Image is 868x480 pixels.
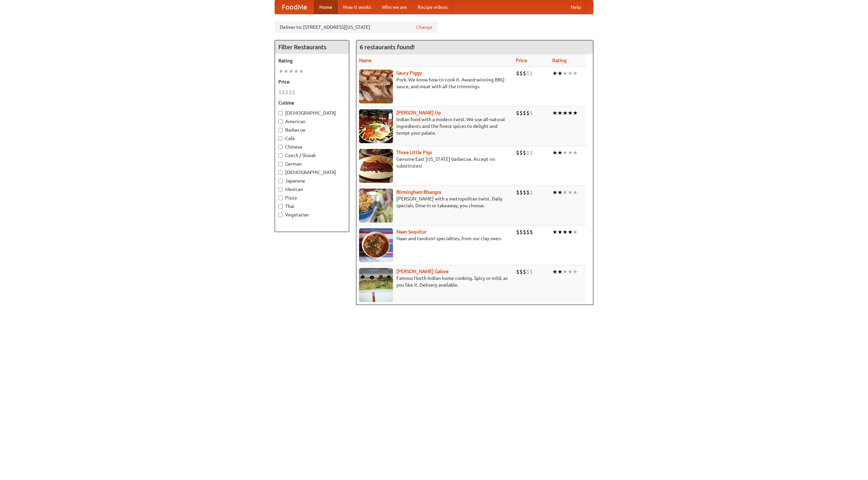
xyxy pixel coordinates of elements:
[519,109,523,117] li: $
[516,109,519,117] li: $
[278,127,346,133] label: Barbecue
[278,128,283,132] input: Barbecue
[565,0,586,14] a: Help
[278,170,283,175] input: [DEMOGRAPHIC_DATA]
[557,228,563,236] li: ★
[526,268,530,275] li: $
[359,109,393,143] img: curryup.jpg
[568,149,573,156] li: ★
[526,228,530,236] li: $
[552,228,557,236] li: ★
[278,213,283,217] input: Vegetarian
[275,0,314,14] a: FoodMe
[563,109,568,117] li: ★
[396,229,427,234] b: Naan Sequitur
[278,135,346,142] label: Cafe
[359,195,511,209] p: [PERSON_NAME] with a metropolitan twist. Daily specials. Dine-in or takeaway, you choose.
[519,228,523,236] li: $
[568,70,573,77] li: ★
[278,160,346,167] label: German
[278,194,346,201] label: Pizza
[396,110,441,115] a: [PERSON_NAME] Up
[523,70,526,77] li: $
[568,268,573,275] li: ★
[292,89,295,96] li: $
[314,0,338,14] a: Home
[278,152,346,159] label: Czech / Slovak
[557,268,563,275] li: ★
[573,149,578,156] li: ★
[412,0,453,14] a: Recipe videos
[526,109,530,117] li: $
[396,269,449,274] a: [PERSON_NAME] Galore
[289,68,294,75] li: ★
[557,189,563,196] li: ★
[516,58,527,63] a: Price
[516,189,519,196] li: $
[552,58,567,63] a: Rating
[278,204,283,209] input: Thai
[275,40,349,54] h4: Filter Restaurants
[359,228,393,262] img: naansequitur.jpg
[516,149,519,156] li: $
[278,99,346,106] h5: Cuisine
[523,109,526,117] li: $
[359,275,511,288] p: Famous North Indian home cooking. Spicy or mild, as you like it. Delivery available.
[552,268,557,275] li: ★
[523,268,526,275] li: $
[278,119,283,124] input: American
[278,153,283,158] input: Czech / Slovak
[285,89,289,96] li: $
[530,189,533,196] li: $
[278,211,346,218] label: Vegetarian
[563,228,568,236] li: ★
[278,118,346,125] label: American
[519,268,523,275] li: $
[396,150,432,155] b: Three Little Pigs
[573,268,578,275] li: ★
[360,44,415,50] ng-pluralize: 6 restaurants found!
[299,68,304,75] li: ★
[359,268,393,302] img: currygalore.jpg
[526,149,530,156] li: $
[278,196,283,200] input: Pizza
[278,145,283,149] input: Chinese
[530,228,533,236] li: $
[573,70,578,77] li: ★
[278,162,283,166] input: German
[557,70,563,77] li: ★
[416,24,432,31] a: Change
[278,169,346,176] label: [DEMOGRAPHIC_DATA]
[523,228,526,236] li: $
[359,235,511,242] p: Naan and tandoori specialties, from our clay oven.
[283,68,289,75] li: ★
[294,68,299,75] li: ★
[278,203,346,210] label: Thai
[359,70,393,103] img: saucy.jpg
[278,110,346,116] label: [DEMOGRAPHIC_DATA]
[573,189,578,196] li: ★
[557,149,563,156] li: ★
[530,70,533,77] li: $
[516,70,519,77] li: $
[552,149,557,156] li: ★
[563,189,568,196] li: ★
[278,68,283,75] li: ★
[278,89,282,96] li: $
[530,268,533,275] li: $
[359,189,393,223] img: bhangra.jpg
[278,111,283,115] input: [DEMOGRAPHIC_DATA]
[396,70,422,76] a: Saucy Piggy
[359,116,511,136] p: Indian food with a modern twist. We use all-natural ingredients and the finest spices to delight ...
[519,149,523,156] li: $
[278,187,283,192] input: Mexican
[516,268,519,275] li: $
[278,186,346,193] label: Mexican
[568,228,573,236] li: ★
[552,70,557,77] li: ★
[516,228,519,236] li: $
[568,109,573,117] li: ★
[275,21,437,33] div: Deliver to: [STREET_ADDRESS][US_STATE]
